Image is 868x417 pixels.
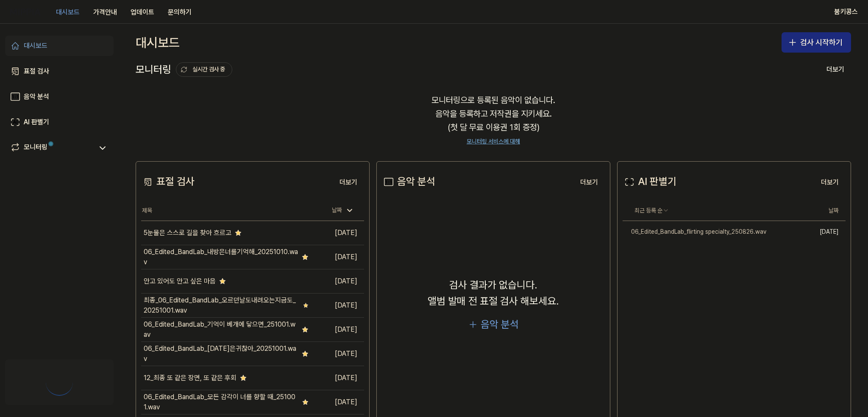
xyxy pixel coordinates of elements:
[144,344,298,364] div: 06_Edited_BandLab_[DATE]은귀찮아_20251001.wav
[309,390,364,414] td: [DATE]
[309,342,364,366] td: [DATE]
[814,174,846,191] button: 더보기
[814,173,846,191] a: 더보기
[136,62,232,78] div: 모니터링
[428,277,559,310] div: 검사 결과가 없습니다. 앨범 발매 전 표절 검사 해보세요.
[481,316,519,333] div: 음악 분석
[24,142,47,154] div: 모니터링
[24,41,47,51] div: 대시보드
[10,8,41,15] img: logo
[328,204,357,217] div: 날짜
[309,269,364,294] td: [DATE]
[5,87,114,107] a: 음악 분석
[573,173,605,191] a: 더보기
[161,4,198,21] button: 문의하기
[309,366,364,390] td: [DATE]
[144,295,300,316] div: 최종_06_Edited_BandLab_오르던날도내려오는지금도_20251001.wav
[124,0,161,24] a: 업데이트
[623,221,796,243] a: 06_Edited_BandLab_flirting specialty_250826.wav
[333,173,364,191] a: 더보기
[136,83,851,156] div: 모니터링으로 등록된 음악이 없습니다. 음악을 등록하고 저작권을 지키세요. (첫 달 무료 이용권 1회 증정)
[382,174,435,190] div: 음악 분석
[24,66,49,76] div: 표절 검사
[144,276,216,286] div: 안고 있어도 안고 싶은 마음
[467,137,520,146] a: 모니터링 서비스에 대해
[333,174,364,191] button: 더보기
[782,32,851,53] button: 검사 시작하기
[144,228,231,238] div: 5눈물은 스스로 길을 찾아 흐르고
[144,247,298,267] div: 06_Edited_BandLab_내방은너를기억해_20251010.wav
[309,245,364,269] td: [DATE]
[309,221,364,245] td: [DATE]
[5,36,114,56] a: 대시보드
[623,174,676,190] div: AI 판별기
[144,392,299,412] div: 06_Edited_BandLab_모든 감각이 너를 향할 때_251001.wav
[820,61,851,78] button: 더보기
[5,112,114,132] a: AI 판별기
[144,373,236,383] div: 12_최종 또 같은 장면, 또 같은 후회
[309,294,364,318] td: [DATE]
[136,32,180,53] div: 대시보드
[141,174,195,190] div: 표절 검사
[623,228,766,236] div: 06_Edited_BandLab_flirting specialty_250826.wav
[5,61,114,81] a: 표절 검사
[141,201,309,221] th: 제목
[24,117,49,127] div: AI 판별기
[124,4,161,21] button: 업데이트
[309,318,364,342] td: [DATE]
[10,142,93,154] a: 모니터링
[86,4,124,21] button: 가격안내
[176,62,232,77] button: 실시간 검사 중
[24,92,49,102] div: 음악 분석
[49,4,86,21] button: 대시보드
[468,316,519,333] button: 음악 분석
[573,174,605,191] button: 더보기
[144,319,298,340] div: 06_Edited_BandLab_기억이 베개에 닿으면_251001.wav
[796,221,846,243] td: [DATE]
[834,7,858,17] button: 붐키콩스
[796,201,846,221] th: 날짜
